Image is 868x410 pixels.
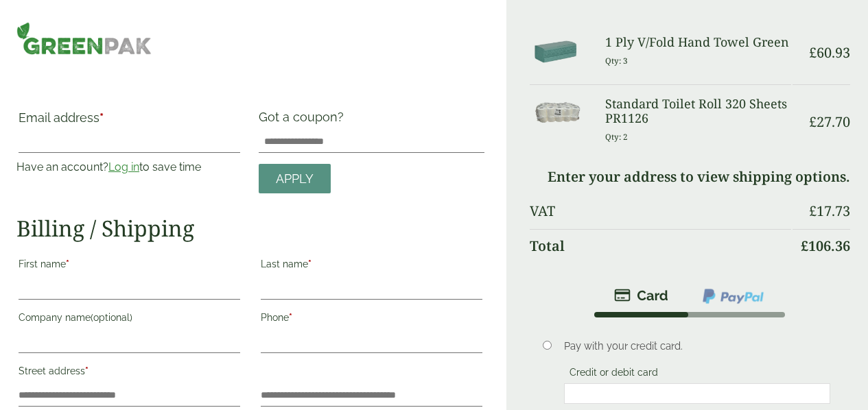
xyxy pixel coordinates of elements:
[809,202,850,220] bdi: 17.73
[701,287,765,305] img: ppcp-gateway.png
[108,160,139,173] a: Log in
[530,229,791,263] th: Total
[19,361,240,385] label: Street address
[308,258,312,269] abbr: required
[276,171,314,186] span: Apply
[289,312,292,323] abbr: required
[605,56,628,66] small: Qty: 3
[19,112,240,131] label: Email address
[809,43,817,62] span: £
[19,308,240,331] label: Company name
[564,339,831,354] p: Pay with your credit card.
[530,160,850,193] td: Enter your address to view shipping options.
[19,254,240,278] label: First name
[568,387,827,400] iframe: Secure payment input frame
[801,237,850,255] bdi: 106.36
[91,312,132,323] span: (optional)
[66,258,69,269] abbr: required
[809,202,817,220] span: £
[564,367,664,382] label: Credit or debit card
[801,237,808,255] span: £
[16,215,484,241] h2: Billing / Shipping
[605,35,791,50] h3: 1 Ply V/Fold Hand Towel Green
[259,110,349,131] label: Got a coupon?
[530,195,791,228] th: VAT
[99,110,104,125] abbr: required
[809,43,850,62] bdi: 60.93
[605,132,628,142] small: Qty: 2
[85,365,89,376] abbr: required
[614,287,668,304] img: stripe.png
[259,164,331,193] a: Apply
[809,112,817,131] span: £
[261,254,482,278] label: Last name
[261,308,482,331] label: Phone
[809,112,850,131] bdi: 27.70
[605,97,791,126] h3: Standard Toilet Roll 320 Sheets PR1126
[16,22,152,55] img: GreenPak Supplies
[16,159,242,176] p: Have an account? to save time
